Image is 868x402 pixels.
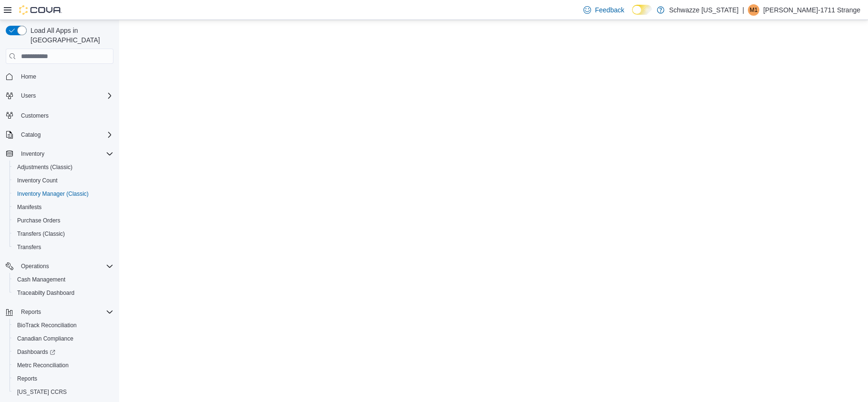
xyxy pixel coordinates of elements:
[13,188,92,200] a: Inventory Manager (Classic)
[10,332,117,345] button: Canadian Compliance
[669,4,739,16] p: Schwazze [US_STATE]
[17,388,67,396] span: [US_STATE] CCRS
[13,360,113,371] span: Metrc Reconciliation
[17,261,113,272] span: Operations
[17,190,89,198] span: Inventory Manager (Classic)
[21,150,44,158] span: Inventory
[10,227,117,241] button: Transfers (Classic)
[17,261,53,272] button: Operations
[17,177,58,184] span: Inventory Count
[17,90,40,101] button: Users
[10,273,117,286] button: Cash Management
[17,306,113,318] span: Reports
[19,5,62,15] img: Cova
[13,241,45,253] a: Transfers
[17,203,41,211] span: Manifests
[13,188,113,200] span: Inventory Manager (Classic)
[13,201,45,213] a: Manifests
[17,109,113,121] span: Customers
[17,375,37,382] span: Reports
[13,201,113,213] span: Manifests
[13,241,113,253] span: Transfers
[13,175,61,186] a: Inventory Count
[17,335,73,342] span: Canadian Compliance
[21,308,41,316] span: Reports
[10,241,117,254] button: Transfers
[13,386,113,398] span: Washington CCRS
[13,215,64,226] a: Purchase Orders
[2,108,117,122] button: Customers
[10,286,117,300] button: Traceabilty Dashboard
[17,230,65,238] span: Transfers (Classic)
[17,129,44,141] button: Catalog
[595,5,624,15] span: Feedback
[13,287,113,299] span: Traceabilty Dashboard
[2,305,117,319] button: Reports
[10,319,117,332] button: BioTrack Reconciliation
[13,346,59,358] a: Dashboards
[13,274,69,285] a: Cash Management
[13,161,113,173] span: Adjustments (Classic)
[13,175,113,186] span: Inventory Count
[13,360,72,371] a: Metrc Reconciliation
[10,385,117,399] button: [US_STATE] CCRS
[10,359,117,372] button: Metrc Reconciliation
[21,262,49,270] span: Operations
[13,215,113,226] span: Purchase Orders
[2,260,117,273] button: Operations
[2,89,117,102] button: Users
[2,70,117,83] button: Home
[21,112,49,120] span: Customers
[17,322,77,329] span: BioTrack Reconciliation
[17,148,113,160] span: Inventory
[13,320,81,331] a: BioTrack Reconciliation
[13,287,78,299] a: Traceabilty Dashboard
[17,110,52,121] a: Customers
[13,346,113,358] span: Dashboards
[27,26,113,45] span: Load All Apps in [GEOGRAPHIC_DATA]
[17,362,69,369] span: Metrc Reconciliation
[17,217,61,224] span: Purchase Orders
[17,90,113,101] span: Users
[21,73,36,80] span: Home
[10,345,117,359] a: Dashboards
[13,274,113,285] span: Cash Management
[13,320,113,331] span: BioTrack Reconciliation
[763,4,860,16] p: [PERSON_NAME]-1711 Strange
[10,372,117,385] button: Reports
[17,163,72,171] span: Adjustments (Classic)
[21,92,36,100] span: Users
[17,148,48,160] button: Inventory
[10,214,117,227] button: Purchase Orders
[13,373,113,384] span: Reports
[580,0,628,20] a: Feedback
[742,4,744,16] p: |
[13,228,69,240] a: Transfers (Classic)
[17,71,40,82] a: Home
[10,174,117,187] button: Inventory Count
[750,4,758,16] span: M1
[2,128,117,141] button: Catalog
[2,147,117,161] button: Inventory
[13,333,77,344] a: Canadian Compliance
[13,386,71,398] a: [US_STATE] CCRS
[17,348,55,356] span: Dashboards
[17,129,113,141] span: Catalog
[17,306,45,318] button: Reports
[10,187,117,201] button: Inventory Manager (Classic)
[17,276,65,283] span: Cash Management
[10,161,117,174] button: Adjustments (Classic)
[632,5,652,15] input: Dark Mode
[17,70,113,82] span: Home
[13,228,113,240] span: Transfers (Classic)
[21,131,41,139] span: Catalog
[13,333,113,344] span: Canadian Compliance
[17,243,41,251] span: Transfers
[13,373,41,384] a: Reports
[13,161,76,173] a: Adjustments (Classic)
[10,201,117,214] button: Manifests
[17,289,74,297] span: Traceabilty Dashboard
[748,4,759,16] div: Mick-1711 Strange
